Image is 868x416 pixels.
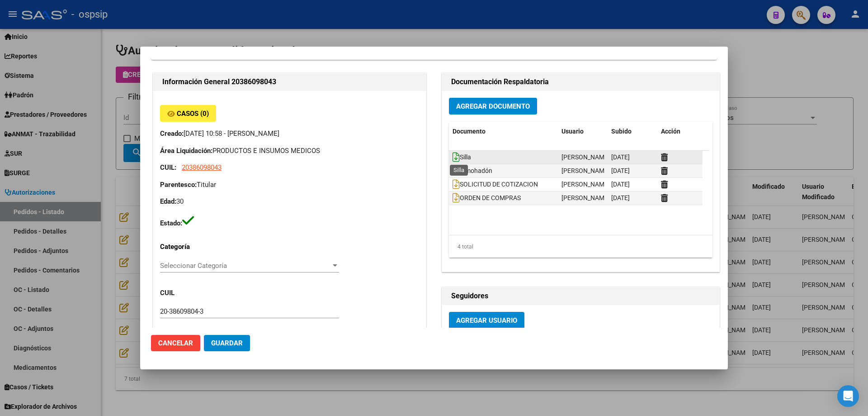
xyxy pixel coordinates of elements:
button: Agregar Documento [449,98,537,115]
span: [DATE] [611,153,630,161]
p: CUIL [160,288,238,298]
h2: Seguidores [451,291,710,301]
h2: Información General 20386098043 [162,77,417,87]
p: Categoría [160,242,238,252]
span: Almohadón [453,167,492,175]
span: 20386098043 [182,163,222,172]
datatable-header-cell: Documento [449,122,558,141]
span: Agregar Documento [456,102,530,110]
h2: Documentación Respaldatoria [451,77,710,87]
span: [DATE] [611,181,630,188]
strong: Parentesco: [160,181,197,189]
span: Usuario [561,128,584,135]
span: ORDEN DE COMPRAS [453,195,521,202]
span: [DATE] [611,194,630,201]
span: [PERSON_NAME] [561,167,610,174]
datatable-header-cell: Usuario [558,122,608,141]
span: [PERSON_NAME] [561,194,610,201]
span: Acción [661,128,680,135]
strong: Edad: [160,197,176,206]
strong: Estado: [160,219,182,227]
span: Agregar Usuario [456,316,517,325]
button: Casos (0) [160,105,216,122]
span: Silla [453,154,471,161]
p: 30 [160,196,419,207]
span: Casos (0) [177,110,209,118]
span: Guardar [211,339,243,347]
button: Agregar Usuario [449,312,524,329]
span: Documento [453,128,486,135]
button: Guardar [204,335,250,351]
span: Subido [611,128,632,135]
span: [DATE] [611,167,630,174]
span: Cancelar [158,339,193,347]
span: [PERSON_NAME] [561,153,610,161]
button: Cancelar [151,335,200,351]
strong: Creado: [160,129,184,138]
span: [PERSON_NAME] [561,181,610,188]
strong: CUIL: [160,163,176,172]
div: Open Intercom Messenger [837,385,859,407]
p: Titular [160,180,419,190]
p: PRODUCTOS E INSUMOS MEDICOS [160,146,419,156]
p: [DATE] 10:58 - [PERSON_NAME] [160,129,419,139]
strong: Área Liquidación: [160,147,212,155]
span: SOLICITUD DE COTIZACION [453,181,538,188]
span: Seleccionar Categoría [160,262,331,270]
datatable-header-cell: Acción [657,122,703,141]
datatable-header-cell: Subido [608,122,657,141]
div: 4 total [449,235,712,258]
